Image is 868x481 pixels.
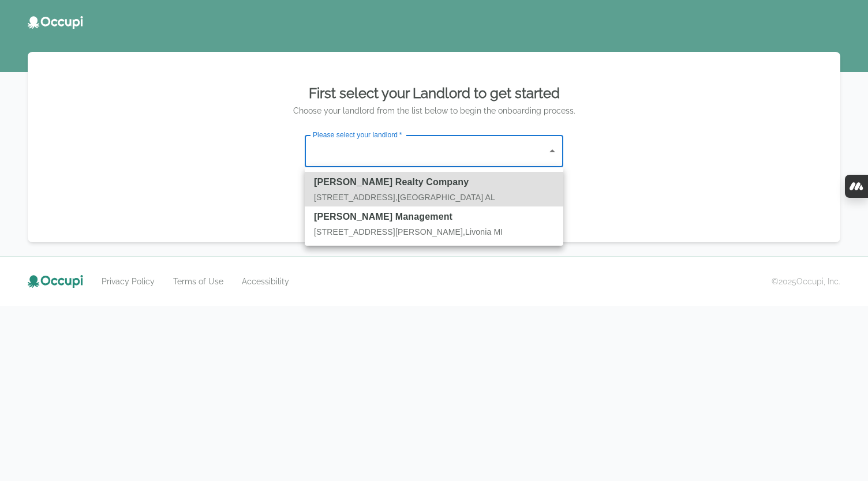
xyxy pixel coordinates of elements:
[485,193,495,202] span: AL
[314,227,465,236] span: [STREET_ADDRESS][PERSON_NAME] ,
[314,210,554,224] strong: [PERSON_NAME] Management
[465,227,493,236] span: Livonia
[314,175,554,189] strong: [PERSON_NAME] Realty Company
[314,193,398,202] span: [STREET_ADDRESS] ,
[493,227,503,236] span: MI
[398,193,485,202] span: [GEOGRAPHIC_DATA]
